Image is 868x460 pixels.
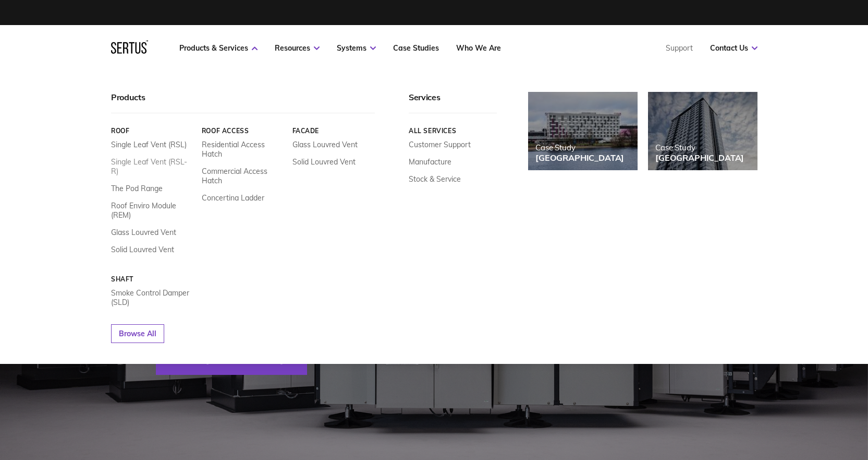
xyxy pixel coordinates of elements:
a: Manufacture [409,157,451,167]
a: Case Studies [393,43,439,53]
a: Roof Access [201,127,284,135]
a: Solid Louvred Vent [111,245,174,254]
a: Glass Louvred Vent [292,140,357,149]
div: Services [409,92,497,113]
a: Glass Louvred Vent [111,228,176,237]
a: Browse All [111,324,164,343]
a: Facade [292,127,375,135]
a: Support [666,43,693,53]
a: Roof [111,127,194,135]
a: Contact Us [710,43,757,53]
a: Single Leaf Vent (RSL-R) [111,157,194,176]
a: All services [409,127,497,135]
a: Solid Louvred Vent [292,157,355,167]
a: Single Leaf Vent (RSL) [111,140,187,149]
a: Products & Services [179,43,258,53]
a: Concertina Ladder [201,193,264,203]
div: [GEOGRAPHIC_DATA] [655,152,744,163]
a: Case Study[GEOGRAPHIC_DATA] [528,92,638,170]
a: The Pod Range [111,184,163,193]
a: Commercial Access Hatch [201,167,284,185]
a: Roof Enviro Module (REM) [111,201,194,220]
a: Who We Are [456,43,501,53]
a: Shaft [111,275,194,283]
div: [GEOGRAPHIC_DATA] [535,152,624,163]
a: Residential Access Hatch [201,140,284,159]
a: Resources [275,43,320,53]
a: Customer Support [409,140,471,149]
div: Case Study [655,143,744,152]
iframe: Chat Widget [680,339,868,460]
a: Case Study[GEOGRAPHIC_DATA] [648,92,757,170]
div: Case Study [535,143,624,152]
div: Products [111,92,375,113]
a: Stock & Service [409,174,461,184]
a: Systems [337,43,376,53]
a: Smoke Control Damper (SLD) [111,288,194,307]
